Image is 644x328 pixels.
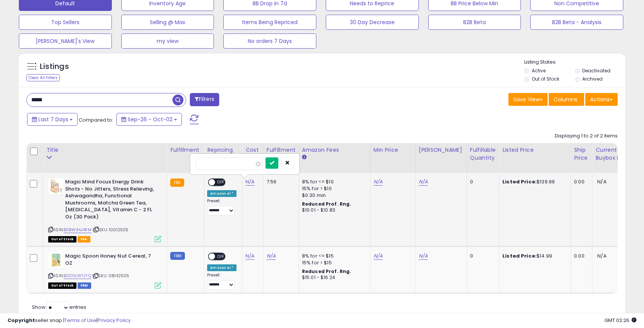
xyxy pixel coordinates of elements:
[65,253,157,269] b: Magic Spoon Honey Nut Cereal, 7 OZ
[374,178,383,186] a: N/A
[419,146,464,154] div: [PERSON_NAME]
[554,96,577,103] span: Columns
[121,34,214,49] button: my view
[207,198,237,215] div: Preset:
[207,146,239,154] div: Repricing
[64,273,91,279] a: B0DGLWTJYQ
[574,146,589,162] div: Ship Price
[267,146,296,162] div: Fulfillment Cost
[116,113,182,126] button: Sep-26 - Oct-02
[585,93,618,106] button: Actions
[302,154,307,161] small: Amazon Fees.
[78,236,90,243] span: FBA
[502,252,537,259] b: Listed Price:
[604,317,636,324] span: 2025-10-10 02:26 GMT
[530,15,623,30] button: B2B Beta - Analysis
[223,15,316,30] button: Items Being Repriced
[215,253,227,260] span: OFF
[170,252,185,260] small: FBM
[302,259,365,266] div: 15% for > $15
[48,236,76,243] span: All listings that are currently out of stock and unavailable for purchase on Amazon
[502,253,565,259] div: $14.99
[65,178,157,222] b: Magic Mind Focus Energy Drink Shots - No Jitters, Stress Relieving, Ashwagandha, Functional Mushr...
[302,192,365,199] div: $0.30 min
[170,178,184,187] small: FBA
[215,179,227,186] span: OFF
[302,178,365,185] div: 8% for <= $10
[48,178,63,194] img: 41hTrpSlKyL._SL40_.jpg
[582,76,603,82] label: Archived
[574,178,586,185] div: 0.00
[78,282,91,289] span: FBM
[98,317,131,324] a: Privacy Policy
[19,15,112,30] button: Top Sellers
[8,317,131,324] div: seller snap | |
[48,253,161,288] div: ASIN:
[470,253,493,259] div: 0
[92,273,130,279] span: | SKU: 08142505
[19,34,112,49] button: [PERSON_NAME]'s View
[267,178,293,185] div: 7.56
[38,116,68,123] span: Last 7 Days
[48,282,76,289] span: All listings that are currently out of stock and unavailable for purchase on Amazon
[267,252,276,260] a: N/A
[170,146,201,154] div: Fulfillment
[79,116,113,124] span: Compared to:
[40,61,69,72] h5: Listings
[48,178,161,241] div: ASIN:
[326,15,419,30] button: 30 Day Decrease
[302,146,367,154] div: Amazon Fees
[549,93,584,106] button: Columns
[246,252,255,260] a: N/A
[508,93,548,106] button: Save View
[8,317,35,324] strong: Copyright
[470,146,496,162] div: Fulfillable Quantity
[64,227,92,233] a: B0BW34J4RM
[470,178,493,185] div: 0
[532,76,559,82] label: Out of Stock
[207,264,237,271] div: Amazon AI *
[419,178,428,186] a: N/A
[302,253,365,259] div: 8% for <= $15
[93,227,129,233] span: | SKU: 10012505
[26,74,60,81] div: Clear All Filters
[207,273,237,290] div: Preset:
[302,201,351,207] b: Reduced Prof. Rng.
[502,146,568,154] div: Listed Price
[524,59,625,66] p: Listing States:
[374,146,412,154] div: Min Price
[502,178,537,185] b: Listed Price:
[190,93,219,106] button: Filters
[582,67,610,74] label: Deactivated
[302,275,365,281] div: $15.01 - $16.24
[597,178,606,185] span: N/A
[246,146,260,154] div: Cost
[121,15,214,30] button: Selling @ Max
[48,253,63,268] img: 4164renVBlL._SL40_.jpg
[555,133,618,140] div: Displaying 1 to 2 of 2 items
[27,113,78,126] button: Last 7 Days
[128,116,172,123] span: Sep-26 - Oct-02
[302,268,351,275] b: Reduced Prof. Rng.
[223,34,316,49] button: No orders 7 Days
[574,253,586,259] div: 0.00
[532,67,546,74] label: Active
[302,207,365,214] div: $10.01 - $10.83
[302,185,365,192] div: 15% for > $10
[374,252,383,260] a: N/A
[597,252,606,259] span: N/A
[32,304,86,311] span: Show: entries
[595,146,634,162] div: Current Buybox Price
[64,317,96,324] a: Terms of Use
[46,146,164,154] div: Title
[502,178,565,185] div: $139.99
[246,178,255,186] a: N/A
[419,252,428,260] a: N/A
[428,15,521,30] button: B2B Beta
[207,190,237,197] div: Amazon AI *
